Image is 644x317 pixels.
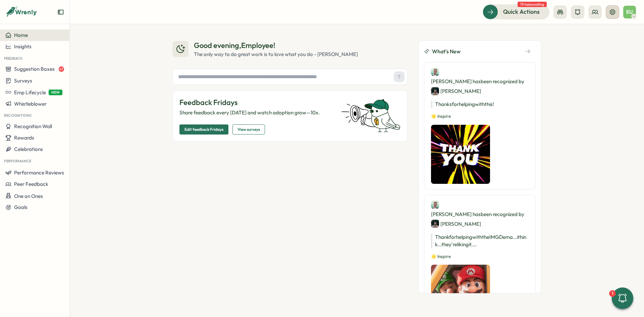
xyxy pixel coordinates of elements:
[612,287,633,309] button: 1
[57,9,64,15] button: Expand sidebar
[431,68,439,76] img: Matthew Brooks
[483,4,549,19] button: Quick Actions
[194,40,358,51] div: Good evening , Employee !
[14,135,34,141] span: Rewards
[179,109,333,116] p: Share feedback every [DATE] and watch adoption grow—10x.
[49,90,62,95] span: NEW
[609,290,616,297] div: 1
[431,87,439,95] img: Ali Khan
[179,124,228,135] button: Edit feedback Fridays
[232,124,265,135] button: View surveys
[623,6,636,18] button: EU
[179,97,333,108] p: Feedback Fridays
[431,68,529,95] div: [PERSON_NAME] has been recognized by
[503,7,540,16] span: Quick Actions
[431,101,529,108] p: Thanks for helping with this!
[14,32,28,38] span: Home
[431,87,481,95] div: [PERSON_NAME]
[431,125,490,184] img: Recognition Image
[431,201,529,228] div: [PERSON_NAME] has been recognized by
[14,123,52,129] span: Recognition Wall
[431,201,439,209] img: Matthew Brooks
[194,51,358,58] div: The only way to do great work is to love what you do - [PERSON_NAME]
[431,113,529,119] p: 🌟 Inspire
[59,66,64,72] span: 47
[431,220,481,228] div: [PERSON_NAME]
[432,47,461,56] span: What's New
[237,125,260,134] span: View surveys
[14,146,43,152] span: Celebrations
[184,125,223,134] span: Edit feedback Fridays
[431,233,529,248] p: Thank for helping with the IMG Demo... i think... they're liking it....
[14,89,46,96] span: Emp Lifecycle
[518,2,547,7] span: 19 tasks waiting
[626,9,633,15] span: EU
[14,181,48,187] span: Peer Feedback
[14,101,47,107] span: Whistleblower
[14,169,64,176] span: Performance Reviews
[431,220,439,228] img: Ali Khan
[14,43,32,50] span: Insights
[431,254,529,260] p: 🌟 Inspire
[14,66,55,72] span: Suggestion Boxes
[14,77,32,84] span: Surveys
[14,193,43,199] span: One on Ones
[14,204,28,210] span: Goals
